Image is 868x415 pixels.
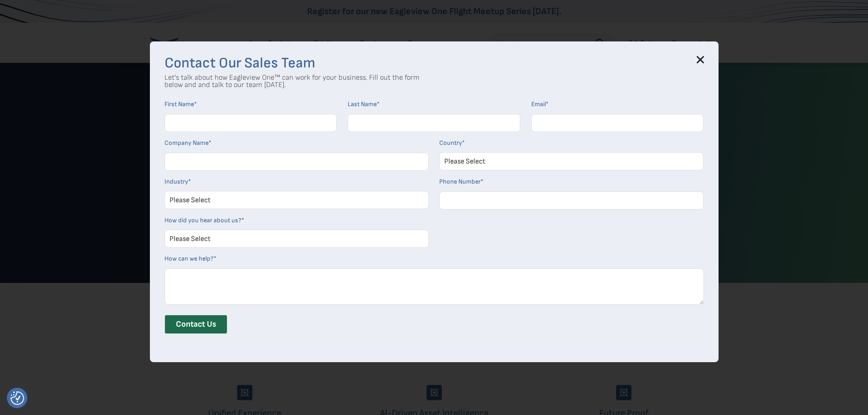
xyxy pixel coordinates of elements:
span: How can we help? [164,255,214,262]
span: Country [439,139,462,147]
span: Email [531,100,546,108]
button: Consent Preferences [10,391,24,405]
span: Phone Number [439,178,481,185]
span: First Name [164,100,194,108]
p: Let's talk about how Eagleview One™ can work for your business. Fill out the form below and and t... [164,74,420,89]
span: Company Name [164,139,209,147]
span: Industry [164,178,188,185]
span: Last Name [348,100,377,108]
input: Contact Us [164,315,227,334]
img: Revisit consent button [10,391,24,405]
span: How did you hear about us? [164,216,241,224]
h3: Contact Our Sales Team [164,56,704,71]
